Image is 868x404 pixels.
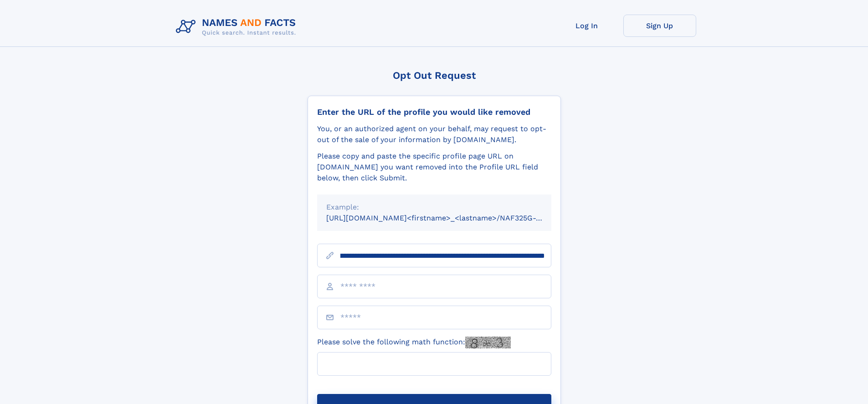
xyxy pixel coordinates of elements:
[317,107,551,117] div: Enter the URL of the profile you would like removed
[326,202,542,213] div: Example:
[172,15,303,39] img: Logo Names and Facts
[317,151,551,184] div: Please copy and paste the specific profile page URL on [DOMAIN_NAME] you want removed into the Pr...
[317,123,551,145] div: You, or an authorized agent on your behalf, may request to opt-out of the sale of your informatio...
[326,214,569,222] small: [URL][DOMAIN_NAME]<firstname>_<lastname>/NAF325G-xxxxxxxx
[308,70,561,81] div: Opt Out Request
[550,15,623,37] a: Log In
[623,15,696,37] a: Sign Up
[317,337,511,348] label: Please solve the following math function:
